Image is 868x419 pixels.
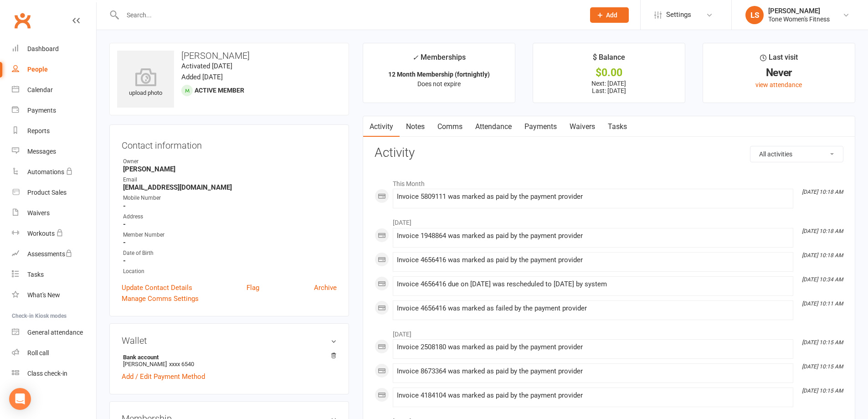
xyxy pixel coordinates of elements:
div: Invoice 4184104 was marked as paid by the payment provider [397,392,789,399]
i: [DATE] 10:18 AM [802,252,843,259]
a: Waivers [563,116,601,137]
strong: - [123,238,337,247]
a: Archive [314,282,337,293]
span: Active member [195,87,244,94]
strong: [EMAIL_ADDRESS][DOMAIN_NAME] [123,183,337,191]
div: Address [123,212,337,221]
li: [DATE] [375,213,843,228]
h3: Activity [375,146,843,160]
div: Invoice 4656416 was marked as paid by the payment provider [397,256,789,264]
div: Dashboard [27,45,59,52]
a: Class kiosk mode [12,363,96,384]
a: Payments [12,100,96,121]
a: Workouts [12,223,96,244]
span: Settings [666,5,691,25]
div: Payments [27,107,56,114]
p: Next: [DATE] Last: [DATE] [541,80,677,94]
strong: - [123,220,337,228]
span: Add [606,11,617,19]
div: Location [123,267,337,276]
div: Assessments [27,250,72,258]
h3: Wallet [122,336,337,346]
li: [DATE] [375,325,843,339]
a: Tasks [12,264,96,285]
a: Messages [12,141,96,162]
a: People [12,59,96,80]
div: Messages [27,148,56,155]
button: Add [590,7,629,23]
div: upload photo [117,68,174,98]
div: $0.00 [541,68,677,78]
a: Waivers [12,203,96,223]
a: Automations [12,162,96,182]
a: Reports [12,121,96,141]
div: Invoice 1948864 was marked as paid by the payment provider [397,232,789,240]
i: [DATE] 10:11 AM [802,300,843,307]
a: Calendar [12,80,96,100]
a: Clubworx [11,9,34,32]
strong: - [123,257,337,265]
a: What's New [12,285,96,305]
div: Invoice 4656416 was marked as failed by the payment provider [397,305,789,312]
div: Invoice 4656416 due on [DATE] was rescheduled to [DATE] by system [397,280,789,288]
h3: [PERSON_NAME] [117,51,341,61]
div: Product Sales [27,189,67,196]
a: Attendance [469,116,518,137]
a: Assessments [12,244,96,264]
a: Product Sales [12,182,96,203]
i: [DATE] 10:15 AM [802,388,843,394]
input: Search... [120,9,578,21]
div: Last visit [760,52,798,68]
div: Class check-in [27,370,67,377]
h3: Contact information [122,137,337,150]
a: Manage Comms Settings [122,293,199,304]
div: Calendar [27,86,53,93]
div: Open Intercom Messenger [9,388,31,410]
div: Mobile Number [123,194,337,202]
div: Automations [27,168,64,176]
div: Invoice 2508180 was marked as paid by the payment provider [397,343,789,351]
a: Update Contact Details [122,282,192,293]
i: ✓ [412,53,418,62]
i: [DATE] 10:34 AM [802,276,843,283]
div: Invoice 5809111 was marked as paid by the payment provider [397,193,789,201]
time: Added [DATE] [181,73,223,81]
div: Member Number [123,231,337,239]
strong: 12 Month Membership (fortnightly) [388,71,490,78]
div: [PERSON_NAME] [768,7,830,15]
a: Flag [247,282,259,293]
a: Tasks [601,116,633,137]
div: Tone Women's Fitness [768,15,830,23]
a: Roll call [12,343,96,363]
i: [DATE] 10:18 AM [802,228,843,234]
div: Waivers [27,209,50,217]
div: Roll call [27,349,49,357]
strong: - [123,202,337,210]
div: Date of Birth [123,249,337,258]
a: Notes [400,116,431,137]
a: General attendance kiosk mode [12,322,96,343]
div: What's New [27,291,60,299]
div: Email [123,176,337,184]
div: Memberships [412,52,466,68]
strong: [PERSON_NAME] [123,165,337,173]
a: view attendance [755,81,802,88]
i: [DATE] 10:18 AM [802,189,843,195]
div: General attendance [27,329,83,336]
i: [DATE] 10:15 AM [802,339,843,346]
div: Workouts [27,230,55,237]
i: [DATE] 10:15 AM [802,363,843,370]
a: Dashboard [12,39,96,59]
li: This Month [375,174,843,189]
div: LS [745,6,764,24]
div: Invoice 8673364 was marked as paid by the payment provider [397,367,789,375]
div: Reports [27,127,50,134]
div: $ Balance [593,52,625,68]
strong: Bank account [123,354,332,361]
div: Owner [123,157,337,166]
div: Never [711,68,847,78]
a: Comms [431,116,469,137]
a: Activity [363,116,400,137]
span: xxxx 6540 [169,361,194,367]
a: Payments [518,116,563,137]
